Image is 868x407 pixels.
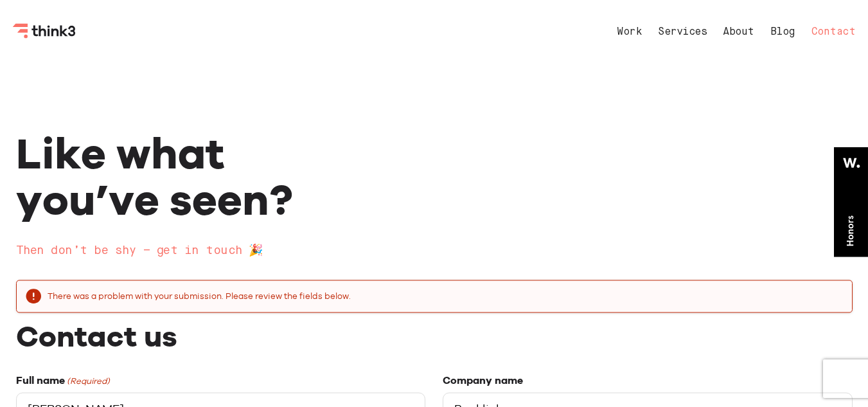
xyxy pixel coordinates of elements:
[16,242,853,260] h2: Then don’t be shy – get in touch 🎉
[16,374,110,387] label: Full name
[13,29,77,41] a: Think3 Logo
[617,27,642,37] a: Work
[16,130,853,222] h1: Like what you’ve seen?
[16,318,853,356] h2: Contact us
[723,27,754,37] a: About
[770,27,795,37] a: Blog
[658,27,707,37] a: Services
[443,374,523,387] label: Company name
[811,27,856,37] a: Contact
[66,376,110,386] span: (Required)
[48,291,842,302] h2: There was a problem with your submission. Please review the fields below.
